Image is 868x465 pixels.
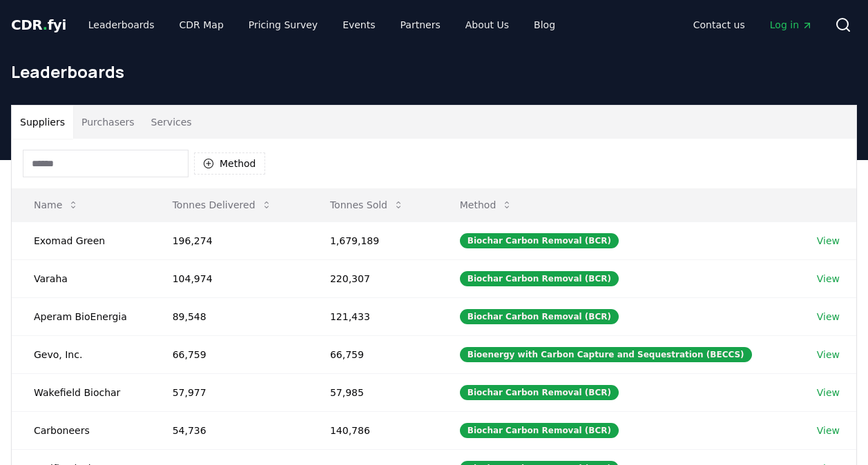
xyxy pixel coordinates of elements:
button: Tonnes Delivered [162,191,283,219]
button: Method [449,191,524,219]
td: 121,433 [308,297,438,335]
div: Biochar Carbon Removal (BCR) [460,423,619,438]
a: View [817,348,840,362]
td: Carboneers [12,411,151,449]
div: Biochar Carbon Removal (BCR) [460,271,619,286]
button: Purchasers [73,106,143,139]
td: 196,274 [151,221,308,259]
td: 104,974 [151,259,308,297]
td: 220,307 [308,259,438,297]
button: Method [194,152,265,175]
td: 66,759 [151,335,308,373]
a: Log in [759,12,824,37]
a: View [817,272,840,286]
button: Services [143,106,200,139]
span: . [43,17,48,33]
div: Biochar Carbon Removal (BCR) [460,385,619,400]
td: Aperam BioEnergia [12,297,151,335]
a: Leaderboards [77,12,166,37]
a: CDR Map [168,12,235,37]
div: Bioenergy with Carbon Capture and Sequestration (BECCS) [460,347,752,362]
button: Suppliers [12,106,73,139]
td: 57,985 [308,373,438,411]
td: Gevo, Inc. [12,335,151,373]
td: Exomad Green [12,221,151,259]
a: Partners [389,12,452,37]
a: CDR.fyi [11,15,66,34]
a: View [817,424,840,437]
span: Log in [770,18,813,32]
a: View [817,310,840,324]
h1: Leaderboards [11,61,857,83]
nav: Main [682,12,824,37]
a: View [817,234,840,248]
nav: Main [77,12,566,37]
a: Pricing Survey [238,12,329,37]
td: 1,679,189 [308,221,438,259]
a: View [817,386,840,399]
td: 54,736 [151,411,308,449]
td: 57,977 [151,373,308,411]
td: Varaha [12,259,151,297]
td: 66,759 [308,335,438,373]
a: About Us [454,12,520,37]
div: Biochar Carbon Removal (BCR) [460,309,619,324]
td: Wakefield Biochar [12,373,151,411]
span: CDR fyi [11,17,66,33]
td: 89,548 [151,297,308,335]
td: 140,786 [308,411,438,449]
div: Biochar Carbon Removal (BCR) [460,233,619,248]
a: Events [331,12,386,37]
a: Contact us [682,12,756,37]
button: Tonnes Sold [319,191,415,219]
a: Blog [523,12,566,37]
button: Name [23,191,90,219]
